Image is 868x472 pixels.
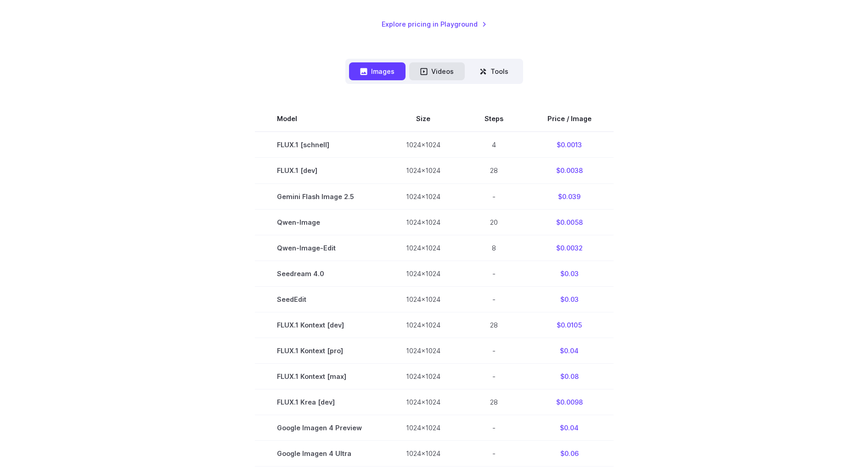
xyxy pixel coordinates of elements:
a: Explore pricing in Playground [382,19,487,29]
span: Gemini Flash Image 2.5 [277,191,362,202]
td: $0.039 [525,183,614,209]
td: Google Imagen 4 Preview [255,415,384,440]
td: 28 [462,389,525,415]
th: Size [384,106,462,132]
td: 8 [462,235,525,261]
td: 1024x1024 [384,440,462,466]
td: 1024x1024 [384,158,462,183]
td: 20 [462,209,525,235]
td: 1024x1024 [384,235,462,261]
td: - [462,338,525,363]
td: - [462,286,525,312]
td: - [462,363,525,389]
td: FLUX.1 [dev] [255,158,384,183]
td: FLUX.1 Krea [dev] [255,389,384,415]
button: Images [349,62,406,80]
td: FLUX.1 Kontext [max] [255,363,384,389]
td: 28 [462,158,525,183]
td: SeedEdit [255,286,384,312]
td: 1024x1024 [384,363,462,389]
td: 1024x1024 [384,209,462,235]
th: Model [255,106,384,132]
td: $0.03 [525,261,614,286]
td: FLUX.1 [schnell] [255,132,384,158]
td: $0.0098 [525,389,614,415]
td: - [462,261,525,286]
td: 4 [462,132,525,158]
td: Seedream 4.0 [255,261,384,286]
td: 1024x1024 [384,132,462,158]
td: $0.04 [525,415,614,440]
th: Price / Image [525,106,614,132]
td: 1024x1024 [384,183,462,209]
td: $0.08 [525,363,614,389]
td: FLUX.1 Kontext [pro] [255,338,384,363]
td: 1024x1024 [384,261,462,286]
td: 1024x1024 [384,312,462,338]
td: Qwen-Image [255,209,384,235]
td: $0.0013 [525,132,614,158]
td: - [462,440,525,466]
td: $0.0105 [525,312,614,338]
td: $0.0058 [525,209,614,235]
th: Steps [462,106,525,132]
td: $0.03 [525,286,614,312]
button: Tools [468,62,519,80]
td: 1024x1024 [384,415,462,440]
td: Qwen-Image-Edit [255,235,384,261]
td: 1024x1024 [384,338,462,363]
td: $0.0038 [525,158,614,183]
td: 1024x1024 [384,389,462,415]
td: Google Imagen 4 Ultra [255,440,384,466]
td: - [462,183,525,209]
td: 1024x1024 [384,286,462,312]
button: Videos [409,62,465,80]
td: $0.0032 [525,235,614,261]
td: - [462,415,525,440]
td: $0.06 [525,440,614,466]
td: $0.04 [525,338,614,363]
td: 28 [462,312,525,338]
td: FLUX.1 Kontext [dev] [255,312,384,338]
